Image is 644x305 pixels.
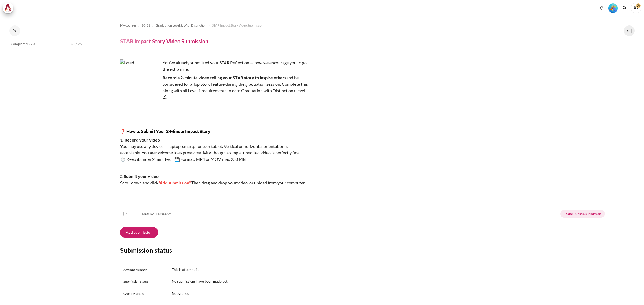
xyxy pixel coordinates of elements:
a: User menu [631,3,641,13]
strong: To do: [564,211,573,216]
p: Scroll down and click Then drag and drop your video, or upload from your computer. [120,173,308,186]
img: Level #5 [608,3,618,13]
p: You’ve already submitted your STAR Reflection — now we encourage you to go the extra mile. [120,59,308,72]
button: Add submission [120,227,158,238]
td: Not graded [169,288,606,300]
a: Architeck Architeck [3,3,16,13]
img: Architeck [4,4,12,12]
span: / 25 [76,42,82,47]
nav: Navigation bar [120,21,606,30]
span: Completed 92% [11,42,35,47]
p: You may use any device — laptop, smartphone, or tablet. Vertical or horizontal orientation is acc... [120,137,308,162]
td: No submissions have been made yet [169,276,606,288]
strong: 1. Record your video [120,137,160,142]
h3: Submission status [120,246,606,254]
span: SG B1 [142,23,150,28]
strong: Due: [142,212,149,216]
div: Completion requirements for STAR Impact Story Video Submission [560,209,606,219]
strong: Record a 2-minute video telling your STAR story to inspire others [163,75,286,80]
strong: ❓ How to Submit Your 2-Minute Impact Story [120,129,210,134]
a: STAR Impact Story Video Submission [212,22,264,29]
span: STAR Impact Story Video Submission [212,23,264,28]
span: XT [631,3,641,13]
button: Languages [620,4,628,12]
th: Attempt number [120,264,169,276]
th: Submission status [120,276,169,288]
strong: 2.Submit your video [120,174,159,179]
a: Graduation Level 2: With Distinction [156,22,207,29]
span: 23 [70,42,75,47]
h4: STAR Impact Story Video Submission [120,38,208,45]
span: Graduation Level 2: With Distinction [156,23,207,28]
th: Grading status [120,288,169,300]
span: . [191,180,191,185]
p: and be considered for a Top Story feature during the graduation session. Complete this along with... [120,75,308,100]
div: 92% [11,50,76,50]
div: [DATE] 8:00 AM [130,211,171,216]
div: Level #5 [608,3,618,13]
span: My courses [120,23,136,28]
span: Make a submission [575,211,601,216]
a: My courses [120,22,136,29]
td: This is attempt 1. [169,264,606,276]
div: Show notification window with no new notifications [598,4,606,12]
a: Level #5 [606,3,620,13]
span: "Add submission" [158,180,191,185]
a: SG B1 [142,22,150,29]
img: wsed [120,59,160,100]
